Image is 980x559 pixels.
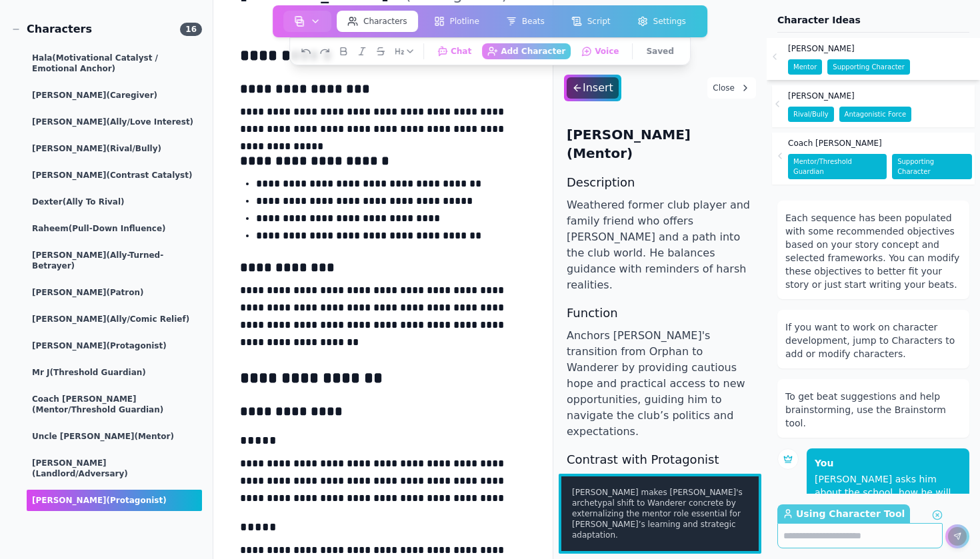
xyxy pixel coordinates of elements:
[180,23,202,36] span: 16
[788,154,887,179] span: Mentor/Threshold Guardian
[50,368,146,377] span: (Threshold Guardian)
[107,117,194,127] span: (Ally/Love Interest)
[27,388,202,420] div: Coach [PERSON_NAME]
[785,390,961,430] div: To get beat suggestions and help brainstorming, use the Brainstorm tool.
[69,224,166,233] span: (Pull-Down Influence)
[553,112,767,468] div: Weathered former club player and family friend who offers [PERSON_NAME] and a path into the club ...
[134,432,174,441] span: (Mentor)
[788,43,855,54] span: [PERSON_NAME]
[337,11,418,32] button: Characters
[27,218,202,239] div: Raheem
[27,335,202,356] div: [PERSON_NAME]
[334,8,421,35] a: Characters
[27,426,202,447] div: Uncle [PERSON_NAME]
[63,197,125,207] span: (Ally to Rival)
[567,304,753,322] h4: Function
[641,43,679,59] button: Saved
[27,362,202,383] div: Mr J
[493,8,558,35] a: Beats
[839,107,911,122] span: antagonistic force
[27,138,202,159] div: [PERSON_NAME]
[788,138,882,149] span: Coach [PERSON_NAME]
[432,43,477,59] button: Chat
[788,59,822,75] span: Mentor
[788,107,834,122] span: Rival/Bully
[294,16,305,27] img: storyboard
[27,245,202,277] div: [PERSON_NAME]
[107,496,167,505] span: (Protagonist)
[27,191,202,213] div: Dexter
[567,173,753,192] h4: Description
[107,144,161,153] span: (Rival/Bully)
[561,11,621,32] button: Script
[27,452,202,484] div: [PERSON_NAME]
[423,11,490,32] button: Plotline
[32,405,163,414] span: (Mentor/Threshold Guardian)
[11,21,92,37] div: Characters
[627,11,697,32] button: Settings
[788,91,855,101] span: [PERSON_NAME]
[707,77,756,99] button: Close
[27,490,202,511] div: [PERSON_NAME]
[482,43,571,59] button: Add Character
[107,91,158,100] span: (Caregiver)
[564,75,621,101] button: Insert
[107,314,190,324] span: (Ally/Comic Relief)
[27,165,202,186] div: [PERSON_NAME]
[421,8,493,35] a: Plotline
[624,8,699,35] a: Settings
[27,282,202,303] div: [PERSON_NAME]
[32,469,128,478] span: (Landlord/Adversary)
[107,171,193,180] span: (Contrast Catalyst)
[27,111,202,133] div: [PERSON_NAME]
[107,341,167,350] span: (protagonist)
[567,450,753,469] h4: Contrast with Protagonist
[785,211,961,291] div: Each sequence has been populated with some recommended objectives based on your story concept and...
[827,59,910,75] span: supporting character
[576,43,624,59] button: Voice
[815,456,961,470] p: You
[27,47,202,79] div: Hala
[495,11,555,32] button: Beats
[558,8,624,35] a: Script
[567,77,619,99] div: Insert
[27,308,202,330] div: [PERSON_NAME]
[567,125,753,163] h3: [PERSON_NAME] (Mentor)
[27,85,202,106] div: [PERSON_NAME]
[777,504,910,523] label: Using Character Tool
[785,320,961,360] div: If you want to work on character development, jump to Characters to add or modify characters.
[32,53,158,73] span: (Motivational Catalyst / Emotional Anchor)
[815,472,961,512] div: [PERSON_NAME] asks him about the school, how he will coordinate with this job?
[107,288,144,297] span: (Patron)
[777,13,969,27] p: Character Ideas
[572,487,748,540] span: [PERSON_NAME] makes [PERSON_NAME]'s archetypal shift to Wanderer concrete by externalizing the me...
[892,154,972,179] span: supporting character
